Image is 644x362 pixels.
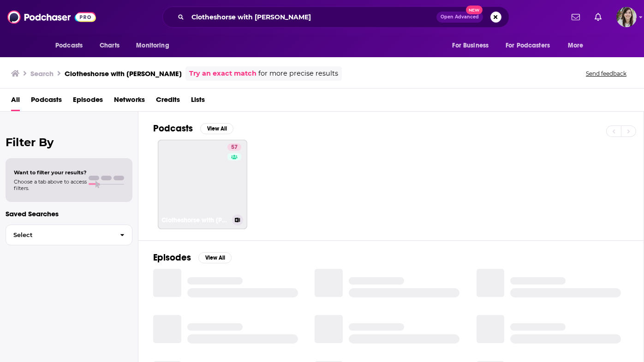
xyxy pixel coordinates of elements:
a: 57Clotheshorse with [PERSON_NAME] [158,140,247,229]
img: Podchaser - Follow, Share and Rate Podcasts [7,8,96,26]
a: Show notifications dropdown [591,9,605,25]
h3: Clotheshorse with [PERSON_NAME] [65,69,182,78]
span: 57 [231,143,238,152]
span: Choose a tab above to access filters. [14,178,87,191]
h3: Clotheshorse with [PERSON_NAME] [161,216,228,224]
span: Podcasts [55,39,83,52]
button: Open AdvancedNew [436,12,483,23]
span: Open Advanced [441,15,479,19]
span: More [568,39,584,52]
span: Monitoring [136,39,169,52]
h2: Podcasts [153,123,193,134]
button: View All [198,252,232,263]
a: Show notifications dropdown [568,9,584,25]
span: Want to filter your results? [14,169,87,176]
button: open menu [49,37,95,54]
button: View All [200,123,233,134]
a: Networks [114,92,145,111]
span: Logged in as devinandrade [616,7,637,27]
img: User Profile [616,7,637,27]
a: Lists [191,92,205,111]
a: PodcastsView All [153,123,233,134]
a: Podcasts [31,92,62,111]
button: open menu [130,37,181,54]
button: open menu [446,37,500,54]
button: open menu [500,37,563,54]
h2: Episodes [153,252,191,263]
span: for more precise results [258,68,338,79]
a: Credits [156,92,180,111]
span: For Business [452,39,489,52]
a: Try an exact match [189,68,256,79]
span: Select [6,232,113,238]
a: Charts [94,37,125,54]
button: Select [6,225,132,245]
button: Show profile menu [616,7,637,27]
p: Saved Searches [6,209,132,218]
div: Search podcasts, credits, & more... [162,6,509,28]
input: Search podcasts, credits, & more... [188,10,436,24]
span: For Podcasters [506,39,550,52]
span: Charts [100,39,119,52]
button: Send feedback [583,70,629,77]
h3: Search [30,69,54,78]
h2: Filter By [6,136,132,149]
a: All [11,92,20,111]
button: open menu [561,37,595,54]
a: Episodes [73,92,103,111]
span: New [466,6,483,14]
a: EpisodesView All [153,252,232,263]
a: 57 [227,143,241,151]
